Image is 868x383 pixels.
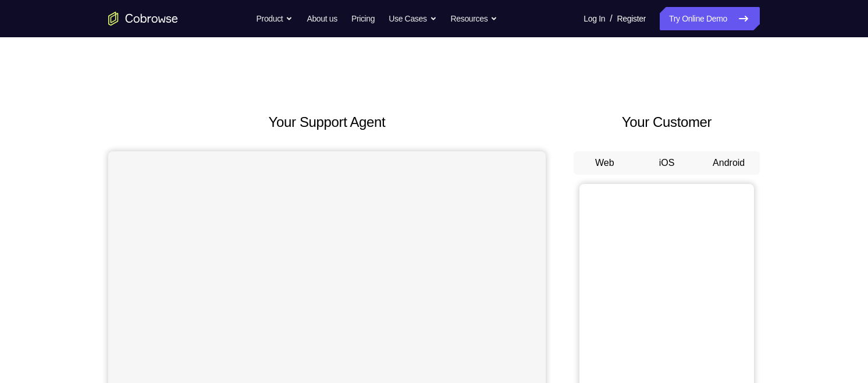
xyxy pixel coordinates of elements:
[257,7,293,30] button: Product
[636,151,698,175] button: iOS
[574,151,636,175] button: Web
[584,7,605,30] a: Log In
[698,151,760,175] button: Android
[389,7,436,30] button: Use Cases
[610,12,612,26] span: /
[351,7,375,30] a: Pricing
[108,112,546,133] h2: Your Support Agent
[617,7,646,30] a: Register
[574,112,760,133] h2: Your Customer
[451,7,498,30] button: Resources
[660,7,760,30] a: Try Online Demo
[307,7,337,30] a: About us
[108,12,178,26] a: Go to the home page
